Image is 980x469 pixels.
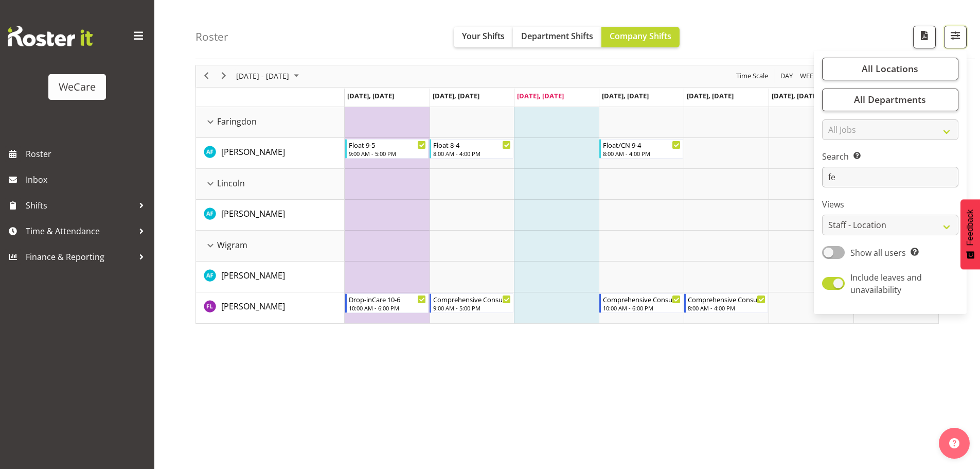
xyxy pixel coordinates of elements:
span: [DATE], [DATE] [433,91,479,100]
button: Feedback - Show survey [960,199,980,269]
div: Float 8-4 [433,140,511,150]
span: All Locations [862,63,918,75]
img: help-xxl-2.png [949,438,959,448]
div: Float/CN 9-4 [603,140,681,150]
div: Felize Lacson"s event - Comprehensive Consult 10-6 Begin From Thursday, September 25, 2025 at 10:... [599,293,683,313]
a: [PERSON_NAME] [221,300,285,312]
div: 8:00 AM - 4:00 PM [433,149,511,158]
button: Timeline Week [798,70,819,82]
div: 8:00 AM - 4:00 PM [688,304,765,312]
button: Company Shifts [601,27,680,47]
span: [DATE], [DATE] [687,91,734,100]
button: Download a PDF of the roster according to the set date range. [913,26,936,48]
div: Felize Lacson"s event - Drop-inCare 10-6 Begin From Monday, September 22, 2025 at 10:00:00 AM GMT... [345,293,429,313]
span: All Departments [854,94,926,106]
button: Your Shifts [454,27,513,47]
span: Time & Attendance [26,223,134,239]
span: [PERSON_NAME] [221,270,285,281]
div: Comprehensive Consult 10-6 [603,294,681,304]
td: Alex Ferguson resource [196,138,345,169]
a: [PERSON_NAME] [221,207,285,220]
span: Roster [26,146,149,162]
span: Time Scale [735,70,769,82]
div: Alex Ferguson"s event - Float/CN 9-4 Begin From Thursday, September 25, 2025 at 8:00:00 AM GMT+12... [599,139,683,159]
td: Wigram resource [196,231,345,262]
button: Department Shifts [513,27,601,47]
img: Rosterit website logo [8,26,93,46]
div: Drop-inCare 10-6 [349,294,426,304]
span: [DATE] - [DATE] [235,70,290,82]
span: Show all users [850,247,906,258]
span: Include leaves and unavailability [850,272,922,296]
span: [DATE], [DATE] [347,91,394,100]
button: Filter Shifts [944,26,967,48]
button: Timeline Day [779,70,795,82]
span: Company Shifts [610,30,671,42]
span: Day [779,70,794,82]
span: [PERSON_NAME] [221,208,285,219]
button: Previous [200,70,213,82]
div: 10:00 AM - 6:00 PM [349,304,426,312]
div: Felize Lacson"s event - Comprehensive Consult 8-4 Begin From Friday, September 26, 2025 at 8:00:0... [684,293,768,313]
td: Alex Ferguson resource [196,200,345,231]
div: Timeline Week of September 24, 2025 [195,65,939,324]
div: Float 9-5 [349,140,426,150]
span: [DATE], [DATE] [517,91,564,100]
div: previous period [198,65,215,87]
span: [PERSON_NAME] [221,301,285,312]
span: Your Shifts [462,30,505,42]
div: next period [215,65,233,87]
div: 8:00 AM - 4:00 PM [603,149,681,158]
label: Views [822,199,958,211]
span: Shifts [26,198,134,213]
span: Week [799,70,818,82]
span: Department Shifts [521,30,593,42]
input: Search [822,167,958,188]
a: [PERSON_NAME] [221,269,285,282]
table: Timeline Week of September 24, 2025 [345,107,938,323]
span: Finance & Reporting [26,249,134,265]
button: September 2025 [235,70,304,82]
button: Next [217,70,231,82]
h4: Roster [195,31,228,43]
td: Felize Lacson resource [196,292,345,323]
div: September 22 - 28, 2025 [233,65,305,87]
div: Comprehensive Consult 9-5 [433,294,511,304]
td: Faringdon resource [196,107,345,138]
div: WeCare [59,79,96,95]
span: [DATE], [DATE] [772,91,818,100]
div: Felize Lacson"s event - Comprehensive Consult 9-5 Begin From Tuesday, September 23, 2025 at 9:00:... [430,293,513,313]
td: Alex Ferguson resource [196,262,345,292]
span: [DATE], [DATE] [602,91,649,100]
span: Inbox [26,172,149,187]
span: Feedback [966,210,975,246]
div: Alex Ferguson"s event - Float 8-4 Begin From Tuesday, September 23, 2025 at 8:00:00 AM GMT+12:00 ... [430,139,513,159]
label: Search [822,151,958,163]
td: Lincoln resource [196,169,345,200]
span: Wigram [217,239,247,251]
button: All Locations [822,58,958,80]
button: All Departments [822,89,958,111]
button: Time Scale [735,70,770,82]
div: 9:00 AM - 5:00 PM [433,304,511,312]
a: [PERSON_NAME] [221,146,285,158]
div: 10:00 AM - 6:00 PM [603,304,681,312]
div: Comprehensive Consult 8-4 [688,294,765,304]
div: Alex Ferguson"s event - Float 9-5 Begin From Monday, September 22, 2025 at 9:00:00 AM GMT+12:00 E... [345,139,429,159]
span: Lincoln [217,177,245,189]
span: Faringdon [217,115,257,128]
div: 9:00 AM - 5:00 PM [349,149,426,158]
